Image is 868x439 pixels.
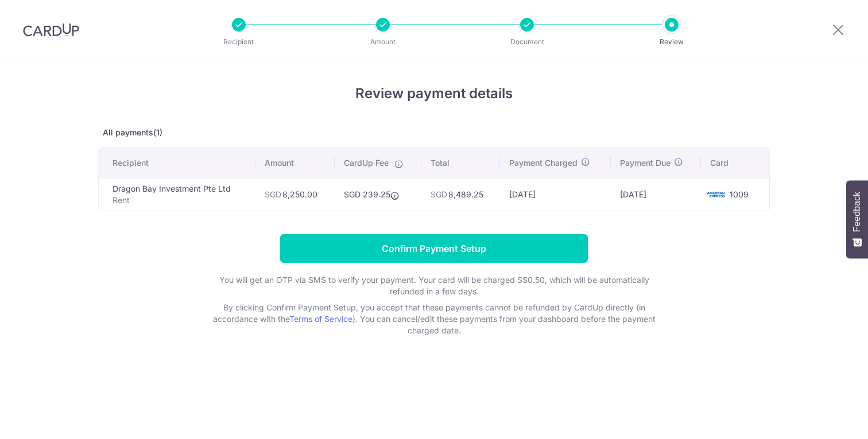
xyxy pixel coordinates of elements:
[611,178,702,211] td: [DATE]
[265,189,281,199] span: SGD
[255,178,335,211] td: 8,250.00
[335,178,421,211] td: SGD 239.25
[196,36,281,48] p: Recipient
[204,302,664,336] p: By clicking Confirm Payment Setup, you accept that these payments cannot be refunded by CardUp di...
[289,314,352,324] a: Terms of Service
[620,157,671,169] span: Payment Due
[113,195,246,206] p: Rent
[99,178,255,211] td: Dragon Bay Investment Pte Ltd
[340,36,425,48] p: Amount
[23,23,79,37] img: CardUp
[421,178,501,211] td: 8,489.25
[629,36,714,48] p: Review
[730,189,749,199] span: 1009
[846,180,868,258] button: Feedback - Show survey
[852,192,862,232] span: Feedback
[255,148,335,178] th: Amount
[704,188,727,201] img: <span class="translation_missing" title="translation missing: en.account_steps.new_confirm_form.b...
[344,157,389,169] span: CardUp Fee
[500,178,610,211] td: [DATE]
[98,83,770,104] h4: Review payment details
[431,189,447,199] span: SGD
[204,274,664,297] p: You will get an OTP via SMS to verify your payment. Your card will be charged S$0.50, which will ...
[485,36,569,48] p: Document
[509,157,578,169] span: Payment Charged
[701,148,769,178] th: Card
[99,148,255,178] th: Recipient
[98,127,770,138] p: All payments(1)
[421,148,501,178] th: Total
[280,234,588,263] input: Confirm Payment Setup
